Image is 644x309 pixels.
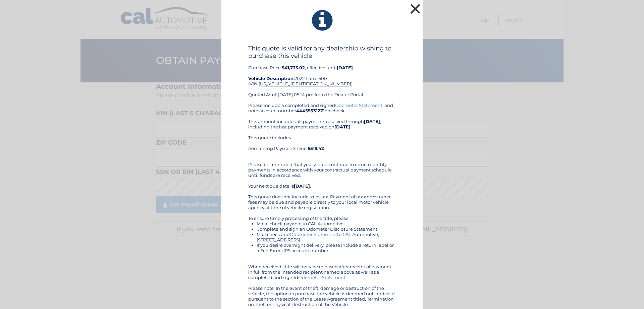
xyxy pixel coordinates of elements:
[248,45,396,103] div: Purchase Price: , effective until 2022 Ram 1500 (VIN: ) Quoted As of: [DATE] 05:14 pm from the De...
[257,232,396,242] li: Mail check and to CAL Automotive, [STREET_ADDRESS]
[335,103,382,108] a: Odometer Statement
[257,221,396,226] li: Make check payable to CAL Automotive
[248,103,396,307] div: Please include a completed and signed , and note account number on check. This amount includes al...
[290,232,337,237] a: Odometer Statement
[334,124,351,129] b: [DATE]
[248,45,396,60] h4: This quote is valid for any dealership wishing to purchase this vehicle
[248,135,396,156] div: This quote includes: Remaining Payments Due:
[364,119,380,124] b: [DATE]
[294,183,310,189] b: [DATE]
[308,146,324,151] b: $519.42
[259,81,351,86] span: [US_VEHICLE_IDENTIFICATION_NUMBER]
[248,76,294,81] strong: Vehicle Description:
[337,65,353,70] b: [DATE]
[257,226,396,232] li: Complete and sign an Odometer Disclosure Statement
[298,275,345,280] a: Odometer Statement
[282,65,305,70] b: $41,733.02
[296,108,325,113] b: 44455531271
[257,242,396,253] li: If you desire overnight delivery, please include a return label or a Fed Ex or UPS account number.
[409,2,422,15] button: ×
